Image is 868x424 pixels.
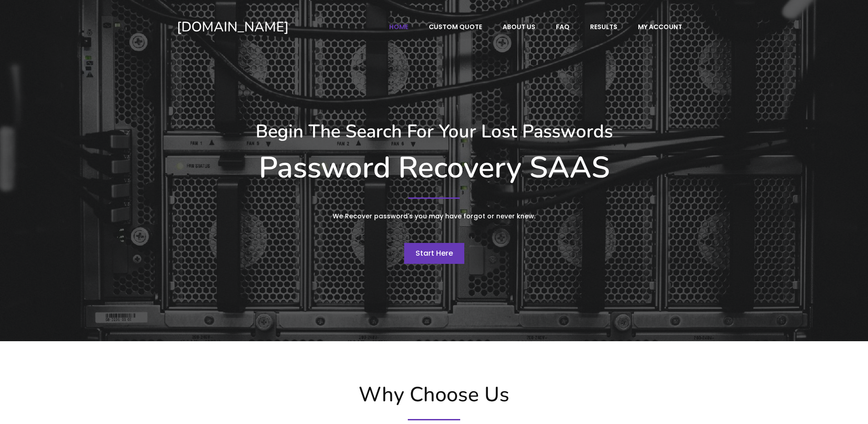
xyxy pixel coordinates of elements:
[493,18,545,35] a: About Us
[380,18,418,35] a: Home
[404,243,464,264] a: Start Here
[416,248,453,258] span: Start Here
[628,18,692,35] a: My account
[177,121,692,142] h3: Begin The Search For Your Lost Passwords
[419,18,492,35] a: Custom Quote
[177,150,692,186] h1: Password Recovery SAAS
[503,23,535,31] span: About Us
[172,383,696,407] h2: Why Choose Us
[177,18,351,36] a: [DOMAIN_NAME]
[590,23,617,31] span: Results
[546,18,579,35] a: FAQ
[556,23,570,31] span: FAQ
[389,23,408,31] span: Home
[580,18,627,35] a: Results
[638,23,682,31] span: My account
[429,23,482,31] span: Custom Quote
[263,211,605,222] p: We Recover password's you may have forgot or never knew.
